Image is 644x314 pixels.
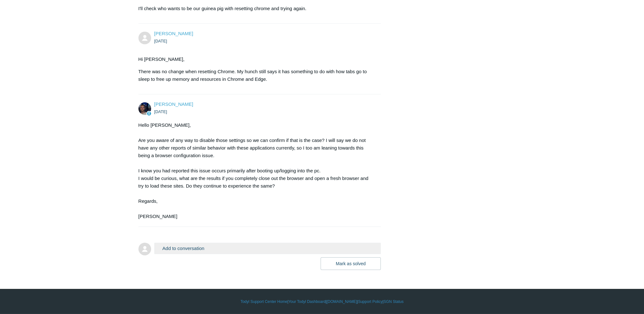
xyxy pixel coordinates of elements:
[154,39,167,43] time: 08/12/2025, 09:49
[327,299,357,304] a: [DOMAIN_NAME]
[154,101,193,107] span: Connor Davis
[138,121,375,220] div: Hello [PERSON_NAME], Are you aware of any way to disable those settings so we can confirm if that...
[154,101,193,107] a: [PERSON_NAME]
[154,109,167,114] time: 08/12/2025, 14:05
[138,5,375,12] p: I'll check who wants to be our guinea pig with resetting chrome and trying again.
[154,31,193,36] a: [PERSON_NAME]
[240,299,287,304] a: Todyl Support Center Home
[138,55,375,63] p: Hi [PERSON_NAME],
[288,299,325,304] a: Your Todyl Dashboard
[154,243,381,254] button: Add to conversation
[321,257,381,270] button: Mark as solved
[384,299,404,304] a: SGN Status
[138,68,375,83] p: There was no change when resetting Chrome. My hunch still says it has something to do with how ta...
[138,299,506,304] div: | | | |
[358,299,382,304] a: Support Policy
[154,31,193,36] span: Jeff Weinman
